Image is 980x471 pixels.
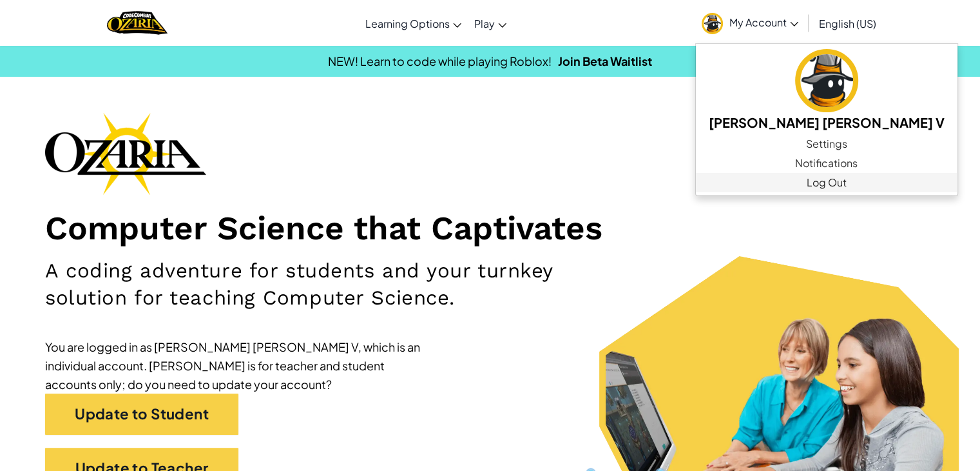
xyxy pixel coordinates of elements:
span: English (US) [819,17,876,30]
a: Learning Options [359,6,468,41]
img: avatar [702,13,723,34]
h5: [PERSON_NAME] [PERSON_NAME] V [709,112,945,132]
h1: Computer Science that Captivates [45,208,935,248]
span: Play [474,17,495,30]
a: Update to Student [45,394,238,434]
a: Settings [696,134,957,154]
h2: A coding adventure for students and your turnkey solution for teaching Computer Science. [45,257,641,312]
a: English (US) [812,6,883,41]
a: [PERSON_NAME] [PERSON_NAME] V [696,47,957,134]
span: NEW! Learn to code while playing Roblox! [328,54,552,68]
img: Home [107,10,167,36]
span: Learning Options [365,17,450,30]
a: Notifications [696,154,957,173]
img: Ozaria branding logo [45,112,206,195]
a: Log Out [696,173,957,192]
a: Play [468,6,513,41]
span: My Account [729,15,798,29]
a: Ozaria by CodeCombat logo [107,10,167,36]
a: Join Beta Waitlist [558,54,652,68]
span: Notifications [795,155,858,171]
img: avatar [795,49,858,112]
a: My Account [695,3,805,43]
div: You are logged in as [PERSON_NAME] [PERSON_NAME] V, which is an individual account. [PERSON_NAME]... [45,337,432,394]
